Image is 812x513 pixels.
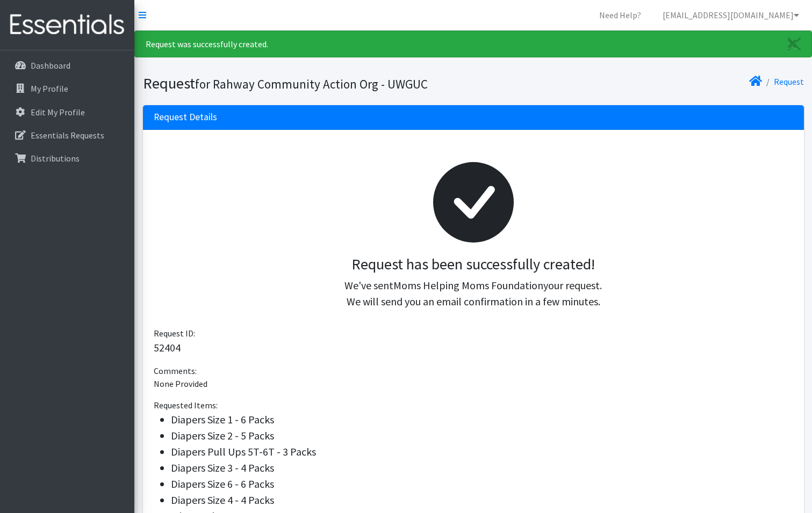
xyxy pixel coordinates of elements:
[171,492,793,508] li: Diapers Size 4 - 4 Packs
[143,74,470,93] h1: Request
[774,76,804,87] a: Request
[154,328,195,339] span: Request ID:
[171,444,793,460] li: Diapers Pull Ups 5T-6T - 3 Packs
[154,365,197,376] span: Comments:
[171,428,793,444] li: Diapers Size 2 - 5 Packs
[31,83,68,94] p: My Profile
[31,107,85,118] p: Edit My Profile
[393,279,543,292] span: Moms Helping Moms Foundation
[654,4,808,26] a: [EMAIL_ADDRESS][DOMAIN_NAME]
[162,255,785,274] h3: Request has been successfully created!
[4,124,130,146] a: Essentials Requests
[154,340,793,356] p: 52404
[4,55,130,76] a: Dashboard
[777,31,811,57] a: Close
[154,112,217,123] h3: Request Details
[171,476,793,492] li: Diapers Size 6 - 6 Packs
[171,460,793,476] li: Diapers Size 3 - 4 Packs
[154,378,207,389] span: None Provided
[134,31,812,57] div: Request was successfully created.
[31,60,70,71] p: Dashboard
[591,4,650,26] a: Need Help?
[4,101,130,123] a: Edit My Profile
[4,148,130,169] a: Distributions
[162,277,785,310] p: We've sent your request. We will send you an email confirmation in a few minutes.
[195,76,428,92] small: for Rahway Community Action Org - UWGUC
[31,130,104,141] p: Essentials Requests
[4,78,130,99] a: My Profile
[31,153,80,164] p: Distributions
[171,412,793,428] li: Diapers Size 1 - 6 Packs
[4,7,130,43] img: HumanEssentials
[154,400,218,411] span: Requested Items:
